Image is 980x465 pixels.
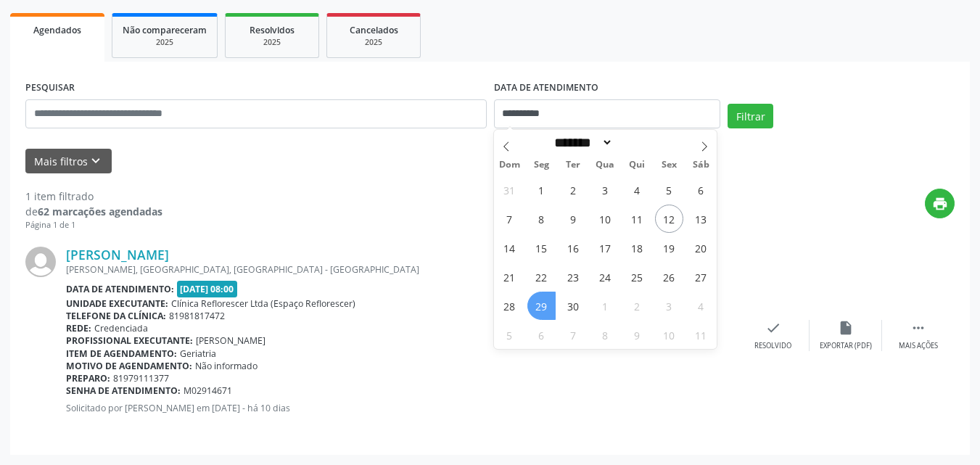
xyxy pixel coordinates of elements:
span: Setembro 20, 2025 [687,234,715,262]
span: Outubro 7, 2025 [559,321,588,349]
div: 2025 [337,37,410,48]
span: Setembro 4, 2025 [623,176,651,204]
img: img [25,247,56,277]
div: Mais ações [899,341,938,351]
span: Qua [589,160,621,170]
span: Setembro 18, 2025 [623,234,651,262]
span: Setembro 9, 2025 [559,205,588,233]
div: 2025 [123,37,207,48]
span: Credenciada [94,322,148,334]
label: PESQUISAR [25,77,75,99]
span: Setembro 3, 2025 [591,176,619,204]
span: Setembro 10, 2025 [591,205,619,233]
span: Outubro 10, 2025 [655,321,683,349]
div: Resolvido [754,341,791,351]
span: Setembro 2, 2025 [559,176,588,204]
i: print [932,196,948,212]
span: Outubro 5, 2025 [495,321,524,349]
span: Setembro 29, 2025 [527,292,556,320]
span: 81981817472 [169,310,225,322]
span: Setembro 28, 2025 [495,292,524,320]
div: 1 item filtrado [25,189,162,204]
span: Setembro 23, 2025 [559,263,588,291]
div: [PERSON_NAME], [GEOGRAPHIC_DATA], [GEOGRAPHIC_DATA] - [GEOGRAPHIC_DATA] [66,263,737,276]
span: Sex [653,160,685,170]
span: Dom [494,160,526,170]
span: Outubro 9, 2025 [623,321,651,349]
span: Outubro 6, 2025 [527,321,556,349]
span: Outubro 4, 2025 [687,292,715,320]
span: [PERSON_NAME] [196,334,265,347]
span: Setembro 19, 2025 [655,234,683,262]
b: Motivo de agendamento: [66,360,192,372]
span: 81979111377 [113,372,169,384]
div: 2025 [236,37,308,48]
div: de [25,204,162,219]
span: Outubro 11, 2025 [687,321,715,349]
span: Setembro 5, 2025 [655,176,683,204]
span: Setembro 16, 2025 [559,234,588,262]
button: Mais filtroskeyboard_arrow_down [25,149,112,174]
span: Outubro 2, 2025 [623,292,651,320]
span: Setembro 24, 2025 [591,263,619,291]
i: keyboard_arrow_down [88,153,104,169]
span: Cancelados [350,24,398,36]
span: Setembro 21, 2025 [495,263,524,291]
div: Página 1 de 1 [25,219,162,231]
label: DATA DE ATENDIMENTO [494,77,598,99]
span: Setembro 1, 2025 [527,176,556,204]
span: Resolvidos [250,24,295,36]
span: Outubro 1, 2025 [591,292,619,320]
span: [DATE] 08:00 [177,281,238,297]
span: Setembro 30, 2025 [559,292,588,320]
span: Clínica Reflorescer Ltda (Espaço Reflorescer) [171,297,355,310]
button: print [925,189,955,218]
span: Setembro 8, 2025 [527,205,556,233]
span: Setembro 13, 2025 [687,205,715,233]
span: Agosto 31, 2025 [495,176,524,204]
button: Filtrar [728,104,773,128]
span: Setembro 26, 2025 [655,263,683,291]
span: Setembro 14, 2025 [495,234,524,262]
b: Unidade executante: [66,297,168,310]
i:  [910,320,926,336]
span: Não compareceram [123,24,207,36]
b: Profissional executante: [66,334,193,347]
i: insert_drive_file [838,320,854,336]
strong: 62 marcações agendadas [38,205,162,218]
span: Setembro 22, 2025 [527,263,556,291]
span: Ter [557,160,589,170]
b: Item de agendamento: [66,347,177,360]
select: Month [550,135,614,150]
span: Setembro 12, 2025 [655,205,683,233]
span: Setembro 25, 2025 [623,263,651,291]
span: Setembro 11, 2025 [623,205,651,233]
b: Senha de atendimento: [66,384,181,397]
b: Data de atendimento: [66,283,174,295]
span: Não informado [195,360,258,372]
b: Telefone da clínica: [66,310,166,322]
span: Agendados [33,24,81,36]
span: Geriatria [180,347,216,360]
span: M02914671 [184,384,232,397]
span: Setembro 27, 2025 [687,263,715,291]
span: Setembro 17, 2025 [591,234,619,262]
span: Outubro 3, 2025 [655,292,683,320]
b: Preparo: [66,372,110,384]
span: Setembro 15, 2025 [527,234,556,262]
a: [PERSON_NAME] [66,247,169,263]
span: Setembro 6, 2025 [687,176,715,204]
i: check [765,320,781,336]
input: Year [613,135,661,150]
span: Outubro 8, 2025 [591,321,619,349]
span: Qui [621,160,653,170]
span: Sáb [685,160,717,170]
span: Seg [525,160,557,170]
b: Rede: [66,322,91,334]
div: Exportar (PDF) [820,341,872,351]
p: Solicitado por [PERSON_NAME] em [DATE] - há 10 dias [66,402,737,414]
span: Setembro 7, 2025 [495,205,524,233]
